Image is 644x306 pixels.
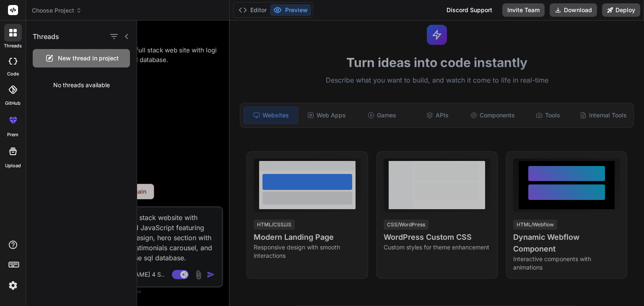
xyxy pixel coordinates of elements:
h1: Threads [33,31,59,41]
label: GitHub [5,100,21,107]
div: Discord Support [441,3,497,17]
button: Deploy [602,3,640,17]
label: threads [4,42,22,49]
button: Download [550,3,597,17]
label: code [7,70,19,78]
span: Choose Project [32,6,82,15]
span: New thread in project [58,54,119,62]
img: settings [6,278,20,293]
div: No threads available [26,74,137,96]
button: Invite Team [502,3,545,17]
button: Preview [270,4,311,16]
label: Upload [5,162,21,169]
button: Editor [235,4,270,16]
label: prem [7,131,18,138]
